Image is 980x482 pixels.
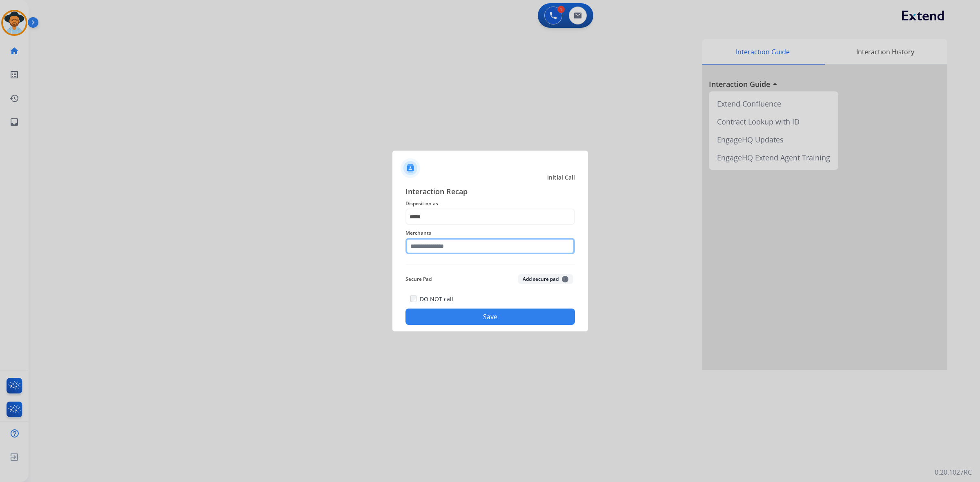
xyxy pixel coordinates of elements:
span: Interaction Recap [405,186,575,199]
button: Save [405,309,575,325]
span: + [562,276,568,282]
span: Disposition as [405,199,575,209]
p: 0.20.1027RC [935,467,972,477]
label: DO NOT call [420,295,453,303]
img: contactIcon [401,158,420,178]
button: Add secure pad+ [518,274,573,284]
span: Merchants [405,228,575,238]
span: Initial Call [547,173,575,182]
span: Secure Pad [405,274,432,284]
